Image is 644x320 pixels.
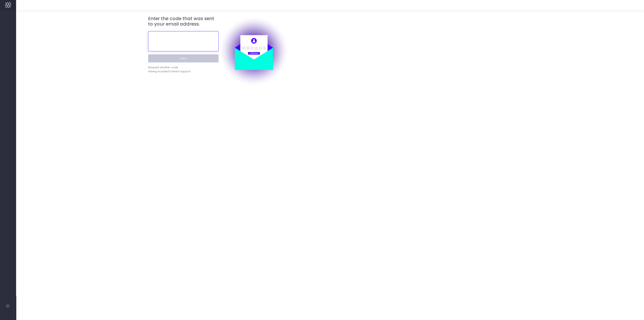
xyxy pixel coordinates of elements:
div: Request another code [148,65,178,69]
button: Log in [148,54,219,62]
img: images/default_profile_image.png [5,312,11,318]
div: Having trouble? [148,69,219,74]
img: auth.png [219,16,289,86]
h3: Enter the code that was sent to your email address. [148,16,219,27]
span: Contact support [169,69,190,74]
